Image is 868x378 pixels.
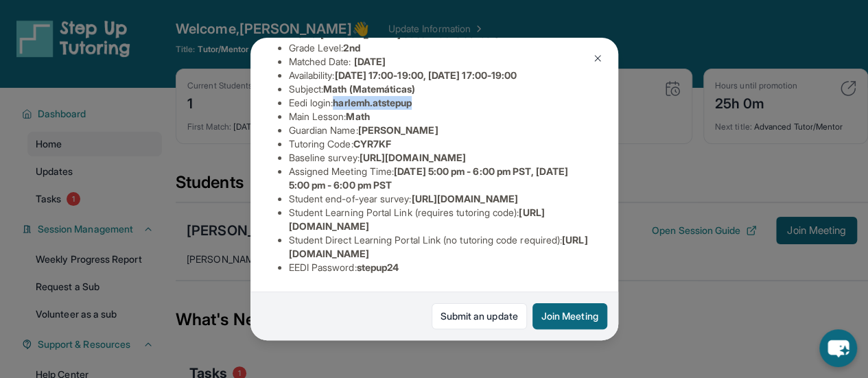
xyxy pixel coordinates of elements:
li: Matched Date: [289,55,591,69]
li: Student Direct Learning Portal Link (no tutoring code required) : [289,233,591,261]
li: Student end-of-year survey : [289,192,591,206]
span: Math (Matemáticas) [323,83,415,95]
button: Join Meeting [532,303,607,329]
button: chat-button [819,329,857,367]
li: Tutoring Code : [289,137,591,151]
li: Subject : [289,82,591,96]
li: Availability: [289,69,591,82]
span: [URL][DOMAIN_NAME] [360,152,466,163]
li: EEDI Password : [289,261,591,274]
span: CYR7KF [353,138,391,150]
span: harlemh.atstepup [333,97,412,108]
img: Close Icon [592,53,603,64]
li: Eedi login : [289,96,591,110]
span: Math [346,110,369,122]
span: [DATE] 5:00 pm - 6:00 pm PST, [DATE] 5:00 pm - 6:00 pm PST [289,165,568,191]
span: [DATE] 17:00-19:00, [DATE] 17:00-19:00 [334,69,517,81]
span: [URL][DOMAIN_NAME] [411,193,517,204]
li: Student Learning Portal Link (requires tutoring code) : [289,206,591,233]
li: Guardian Name : [289,123,591,137]
a: Submit an update [432,303,527,329]
span: stepup24 [357,261,399,273]
li: Main Lesson : [289,110,591,123]
span: [PERSON_NAME] [358,124,438,136]
span: 2nd [343,42,360,54]
li: Grade Level: [289,41,591,55]
span: [DATE] [354,56,386,67]
li: Assigned Meeting Time : [289,165,591,192]
li: Baseline survey : [289,151,591,165]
